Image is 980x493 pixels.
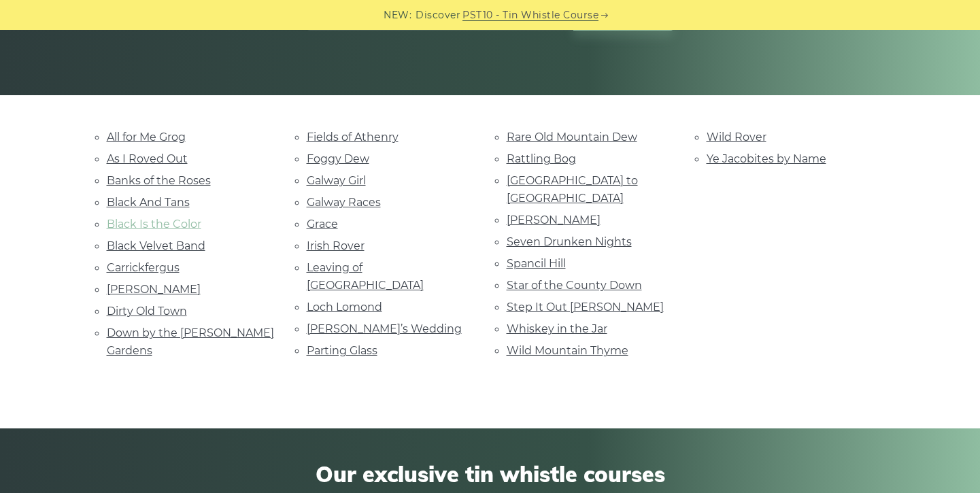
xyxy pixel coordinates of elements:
a: [PERSON_NAME]’s Wedding [307,322,462,335]
a: Wild Mountain Thyme [507,344,628,357]
a: As I Roved Out [107,152,188,165]
a: Ye Jacobites by Name [707,152,826,165]
a: Leaving of [GEOGRAPHIC_DATA] [307,261,424,292]
a: All for Me Grog [107,131,186,143]
span: Our exclusive tin whistle courses [107,461,874,487]
a: Wild Rover [707,131,766,143]
a: Black Is the Color [107,218,201,231]
a: [PERSON_NAME] [507,214,601,226]
span: Discover [416,7,460,23]
a: Rattling Bog [507,152,576,165]
a: Galway Girl [307,174,366,187]
a: Seven Drunken Nights [507,235,632,248]
a: PST10 - Tin Whistle Course [462,7,598,23]
a: Loch Lomond [307,301,382,313]
a: Whiskey in the Jar [507,322,607,335]
span: NEW: [384,7,411,23]
a: Down by the [PERSON_NAME] Gardens [107,326,274,357]
a: Black Velvet Band [107,239,205,252]
a: Star of the County Down [507,279,642,292]
a: Banks of the Roses [107,174,211,187]
a: Galway Races [307,196,381,209]
a: Rare Old Mountain Dew [507,131,637,143]
a: Parting Glass [307,344,377,357]
a: [GEOGRAPHIC_DATA] to [GEOGRAPHIC_DATA] [507,174,638,205]
a: [PERSON_NAME] [107,283,201,296]
a: Step It Out [PERSON_NAME] [507,301,664,313]
a: Spancil Hill [507,257,566,270]
a: Grace [307,218,338,231]
a: Foggy Dew [307,152,369,165]
a: Black And Tans [107,196,190,209]
a: Fields of Athenry [307,131,399,143]
a: Dirty Old Town [107,305,187,318]
a: Carrickfergus [107,261,180,274]
a: Irish Rover [307,239,365,252]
